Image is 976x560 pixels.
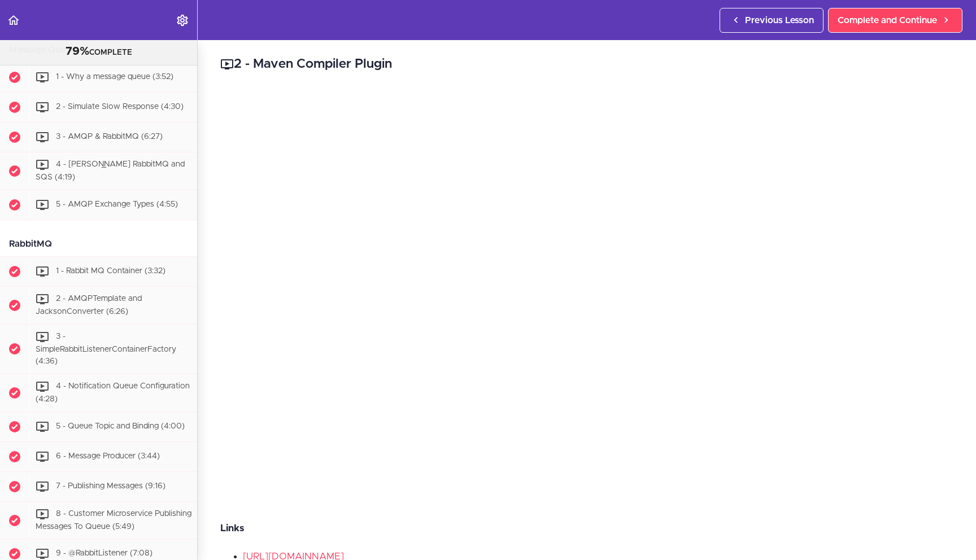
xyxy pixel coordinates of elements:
span: 79% [66,46,89,57]
span: 3 - SimpleRabbitListenerContainerFactory (4:36) [36,333,176,365]
span: 1 - Rabbit MQ Container (3:32) [56,267,165,275]
span: 3 - AMQP & RabbitMQ (6:27) [56,133,163,141]
span: Complete and Continue [838,14,937,27]
strong: Links [220,523,244,533]
svg: Settings Menu [176,14,189,27]
span: 5 - Queue Topic and Binding (4:00) [56,422,185,430]
span: 2 - Simulate Slow Response (4:30) [56,103,184,111]
span: 2 - AMQPTemplate and JacksonConverter (6:26) [36,295,142,316]
a: Complete and Continue [828,8,962,33]
div: COMPLETE [14,45,183,59]
a: Previous Lesson [720,8,823,33]
span: 5 - AMQP Exchange Types (4:55) [56,200,178,208]
h2: 2 - Maven Compiler Plugin [220,55,953,74]
span: 6 - Message Producer (3:44) [56,452,160,460]
svg: Back to course curriculum [7,14,20,27]
span: 7 - Publishing Messages (9:16) [56,482,165,490]
span: 8 - Customer Microservice Publishing Messages To Queue (5:49) [36,510,191,531]
iframe: Video Player [220,91,953,503]
span: 9 - @RabbitListener (7:08) [56,550,152,558]
span: Previous Lesson [745,14,814,27]
span: 4 - [PERSON_NAME] RabbitMQ and SQS (4:19) [36,161,185,182]
span: 4 - Notification Queue Configuration (4:28) [36,382,190,403]
span: 1 - Why a message queue (3:52) [56,73,173,81]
